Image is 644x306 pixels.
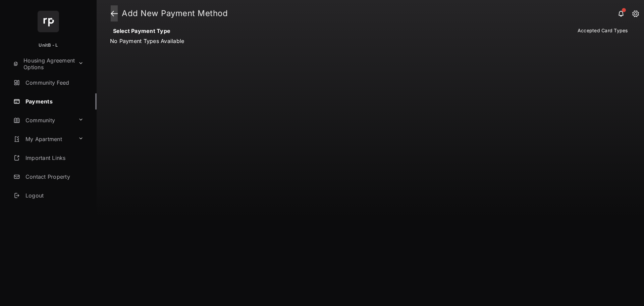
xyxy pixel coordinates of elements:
a: Important Links [11,150,86,166]
a: Payments [11,93,97,110]
ul: No Payment Types Available [110,38,214,44]
span: Accepted Card Types [578,28,631,33]
a: Logout [11,187,97,204]
a: Contact Property [11,169,97,185]
a: Community Feed [11,75,97,91]
p: UnitB - L [39,42,58,49]
img: svg+xml;base64,PHN2ZyB4bWxucz0iaHR0cDovL3d3dy53My5vcmcvMjAwMC9zdmciIHdpZHRoPSI2NCIgaGVpZ2h0PSI2NC... [38,11,59,32]
a: Housing Agreement Options [11,56,75,72]
strong: Add New Payment Method [122,9,228,17]
a: My Apartment [11,131,75,147]
h4: Select Payment Type [110,28,448,34]
a: Community [11,112,75,128]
